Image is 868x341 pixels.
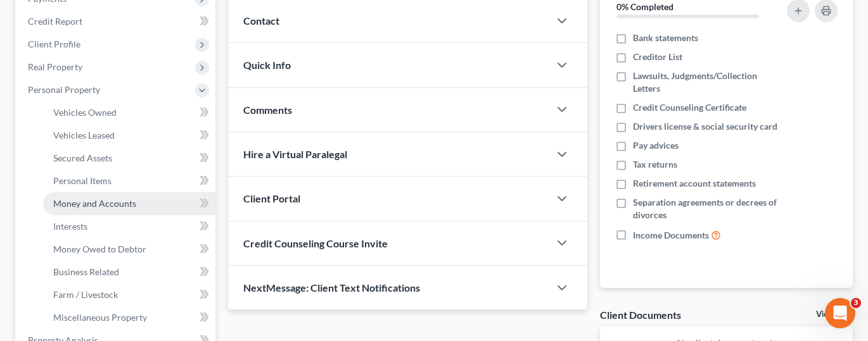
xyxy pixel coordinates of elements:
[243,15,279,27] span: Contact
[53,289,118,300] span: Farm / Livestock
[633,229,709,242] span: Income Documents
[43,101,215,124] a: Vehicles Owned
[28,84,100,95] span: Personal Property
[600,308,681,321] div: Client Documents
[243,192,300,204] span: Client Portal
[53,266,119,277] span: Business Related
[633,139,679,152] span: Pay advices
[53,244,146,254] span: Money Owed to Debtor
[851,298,861,308] span: 3
[633,120,777,133] span: Drivers license & social security card
[53,175,112,186] span: Personal Items
[43,124,215,147] a: Vehicles Leased
[816,310,848,319] a: View All
[243,148,347,160] span: Hire a Virtual Paralegal
[633,101,746,114] span: Credit Counseling Certificate
[53,312,147,323] span: Miscellaneous Property
[53,221,87,232] span: Interests
[28,16,82,27] span: Credit Report
[243,282,420,294] span: NextMessage: Client Text Notifications
[825,298,855,328] iframe: Intercom live chat
[53,152,112,163] span: Secured Assets
[243,104,292,116] span: Comments
[633,32,698,44] span: Bank statements
[43,215,215,238] a: Interests
[633,51,682,63] span: Creditor List
[43,261,215,283] a: Business Related
[616,1,673,12] strong: 0% Completed
[43,283,215,306] a: Farm / Livestock
[43,147,215,170] a: Secured Assets
[243,59,291,71] span: Quick Info
[43,306,215,329] a: Miscellaneous Property
[43,238,215,261] a: Money Owed to Debtor
[53,198,136,209] span: Money and Accounts
[28,61,82,72] span: Real Property
[633,70,779,95] span: Lawsuits, Judgments/Collection Letters
[28,39,80,49] span: Client Profile
[43,192,215,215] a: Money and Accounts
[53,107,117,118] span: Vehicles Owned
[633,158,677,171] span: Tax returns
[243,237,388,249] span: Credit Counseling Course Invite
[633,196,779,221] span: Separation agreements or decrees of divorces
[43,170,215,192] a: Personal Items
[633,177,756,190] span: Retirement account statements
[18,10,215,33] a: Credit Report
[53,130,115,140] span: Vehicles Leased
